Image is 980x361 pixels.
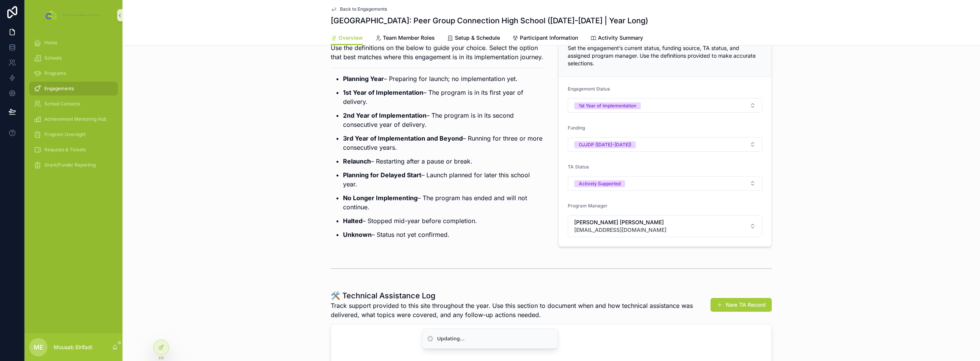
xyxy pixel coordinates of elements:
strong: 2nd Year of Implementation [343,112,426,119]
div: OJJDP ([DATE]-[DATE]) [579,141,631,148]
span: Programs [44,70,66,76]
p: – Restarting after a pause or break. [343,157,544,166]
span: Back to Engagements [340,6,387,12]
button: Select Button [568,98,762,113]
span: Track support provided to this site throughout the year. Use this section to document when and ho... [331,301,714,319]
img: App logo [44,9,103,21]
button: New TA Record [710,298,772,312]
span: Set the engagement’s current status, funding source, TA status, and assigned program manager. Use... [568,45,756,66]
strong: Relaunch [343,157,371,165]
p: – The program has ended and will not continue. [343,193,544,212]
p: – Stopped mid-year before completion. [343,216,544,225]
span: Participant Information [520,34,578,42]
button: Unselect OJJDP_2023_2026 [574,141,636,148]
p: Use the definitions on the below to guide your choice. Select the option that best matches where ... [331,43,544,62]
div: 1st Year of Implementation [579,102,636,109]
span: Engagements [44,86,74,92]
a: Requests & Tickets [29,143,118,157]
a: Participant Information [512,31,578,46]
strong: Halted [343,217,363,225]
span: Program Manager [568,203,608,209]
strong: Planning for Delayed Start [343,171,421,179]
div: Updating... [437,335,465,343]
a: Activity Summary [590,31,643,46]
p: – Status not yet confirmed. [343,230,544,239]
button: Select Button [568,215,762,237]
span: Program Oversight [44,131,86,138]
button: Select Button [568,176,762,191]
strong: Planning Year [343,75,384,83]
span: Setup & Schedule [455,34,500,42]
span: TA Status [568,164,589,170]
div: Actively Supported [579,180,621,187]
span: Team Member Roles [383,34,435,42]
a: Home [29,36,118,50]
p: Mousab Elrifadi [54,343,92,351]
a: Grant/Funder Reporting [29,158,118,172]
span: Home [44,40,57,46]
strong: 1st Year of Implementation [343,89,423,96]
p: – The program is in its first year of delivery. [343,88,544,106]
span: Engagement Status [568,86,610,92]
span: Grant/Funder Reporting [44,162,96,168]
a: Engagements [29,82,118,96]
span: Achievement Mentoring Hub [44,116,106,122]
span: Overview [338,34,363,42]
span: [EMAIL_ADDRESS][DOMAIN_NAME] [574,226,666,234]
span: School Contacts [44,101,80,107]
p: – Running for three or more consecutive years. [343,134,544,152]
a: Program Oversight [29,128,118,141]
h1: [GEOGRAPHIC_DATA]: Peer Group Connection High School ([DATE]-[DATE] | Year Long) [331,15,648,26]
a: Schools [29,51,118,65]
p: – Preparing for launch; no implementation yet. [343,74,544,83]
span: Requests & Tickets [44,147,86,153]
p: – Launch planned for later this school year. [343,170,544,189]
a: Back to Engagements [331,6,387,12]
a: School Contacts [29,97,118,111]
span: Activity Summary [598,34,643,42]
div: scrollable content [24,31,122,182]
strong: 3rd Year of Implementation and Beyond [343,134,463,142]
a: Overview [331,31,363,45]
a: Setup & Schedule [447,31,500,46]
a: Programs [29,66,118,80]
a: Achievement Mentoring Hub [29,112,118,126]
a: Team Member Roles [375,31,435,46]
p: – The program is in its second consecutive year of delivery. [343,111,544,129]
strong: No Longer Implementing [343,194,418,202]
span: ME [34,343,43,352]
h1: 🛠️ Technical Assistance Log [331,290,714,301]
span: Funding [568,125,585,131]
strong: Unknown [343,231,372,238]
span: [PERSON_NAME] [PERSON_NAME] [574,219,666,226]
span: Schools [44,55,62,61]
button: Select Button [568,137,762,152]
